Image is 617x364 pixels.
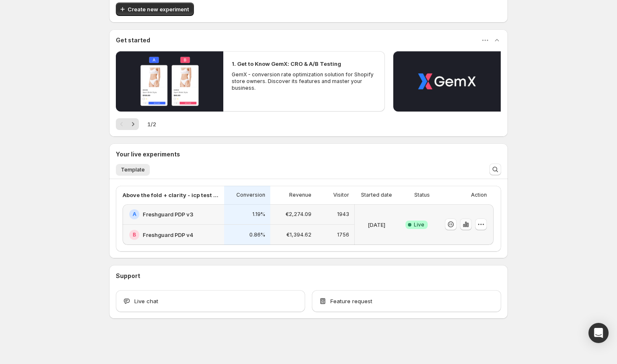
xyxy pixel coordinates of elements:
[252,211,265,218] p: 1.19%
[286,231,311,238] p: €1,394.62
[121,166,145,173] span: Template
[368,221,385,229] p: [DATE]
[414,221,424,228] span: Live
[143,210,193,218] h2: Freshguard PDP v3
[393,51,501,112] button: Play video
[116,118,139,130] nav: Pagination
[116,3,194,16] button: Create new experiment
[147,120,156,128] span: 1 / 2
[123,191,219,199] p: Above the fold + clarity - icp test [DATE] 13:00
[116,36,150,44] h3: Get started
[236,192,265,198] p: Conversion
[337,211,349,218] p: 1943
[588,323,609,343] div: Open Intercom Messenger
[116,150,180,159] h3: Your live experiments
[133,231,136,238] h2: B
[116,272,140,280] h3: Support
[289,192,311,198] p: Revenue
[414,192,430,198] p: Status
[330,297,372,305] span: Feature request
[361,192,392,198] p: Started date
[489,164,501,175] button: Search and filter results
[143,231,193,239] h2: Freshguard PDP v4
[128,5,189,13] span: Create new experiment
[337,231,349,238] p: 1756
[127,118,139,130] button: Next
[471,192,487,198] p: Action
[134,297,158,305] span: Live chat
[232,71,376,91] p: GemX - conversion rate optimization solution for Shopify store owners. Discover its features and ...
[285,211,311,218] p: €2,274.09
[333,192,349,198] p: Visitor
[249,231,265,238] p: 0.86%
[116,51,223,112] button: Play video
[232,60,341,68] h2: 1. Get to Know GemX: CRO & A/B Testing
[133,211,136,218] h2: A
